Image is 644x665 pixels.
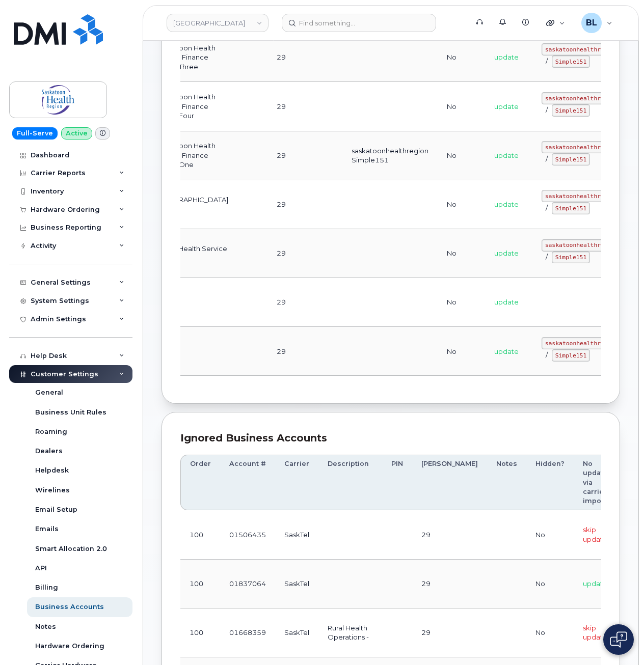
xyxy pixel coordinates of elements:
[167,14,269,32] a: Saskatoon Health Region
[147,82,237,131] td: Saskatoon Health Region Finance Group Four
[438,278,485,327] td: No
[147,131,237,180] td: Saskatoon Health Region Finance Group One
[267,82,342,131] td: 29
[542,141,622,153] code: saskatoonhealthregion
[552,104,590,117] code: Simple151
[267,180,342,229] td: 29
[552,153,590,165] code: Simple151
[220,455,275,510] th: Account #
[180,431,601,446] div: Ignored Business Accounts
[438,180,485,229] td: No
[282,14,436,32] input: Find something...
[494,298,519,306] span: update
[342,131,438,180] td: saskatoonhealthregion Simple151
[542,190,622,202] code: saskatoonhealthregion
[494,53,519,61] span: update
[494,200,519,208] span: update
[552,56,590,68] code: Simple151
[542,43,622,56] code: saskatoonhealthregion
[438,327,485,376] td: No
[318,455,382,510] th: Description
[267,229,342,278] td: 29
[487,455,526,510] th: Notes
[546,351,548,359] span: /
[275,510,318,559] td: SaskTel
[438,82,485,131] td: No
[412,510,487,559] td: 29
[583,525,610,543] span: skip updates
[583,579,607,588] span: update
[574,455,621,510] th: No updates via carrier import
[438,131,485,180] td: No
[526,510,574,559] td: No
[586,17,597,29] span: BL
[267,327,342,376] td: 29
[526,455,574,510] th: Hidden?
[220,510,275,559] td: 01506435
[147,180,237,229] td: [GEOGRAPHIC_DATA] -
[147,229,237,278] td: Public Health Service -
[610,631,627,648] img: Open chat
[180,510,220,559] td: 100
[494,102,519,110] span: update
[574,13,620,33] div: Brandon Lam
[147,33,237,82] td: Saskatoon Health Region Finance Group Three
[318,608,382,657] td: Rural Health Operations -
[494,347,519,355] span: update
[267,33,342,82] td: 29
[546,155,548,163] span: /
[275,608,318,657] td: SaskTel
[546,57,548,65] span: /
[526,560,574,608] td: No
[267,278,342,327] td: 29
[583,624,610,642] span: skip updates
[180,608,220,657] td: 100
[546,106,548,114] span: /
[438,33,485,82] td: No
[542,92,622,104] code: saskatoonhealthregion
[412,455,487,510] th: [PERSON_NAME]
[552,202,590,214] code: Simple151
[412,560,487,608] td: 29
[275,560,318,608] td: SaskTel
[220,560,275,608] td: 01837064
[494,249,519,257] span: update
[546,253,548,261] span: /
[412,608,487,657] td: 29
[267,131,342,180] td: 29
[275,455,318,510] th: Carrier
[180,455,220,510] th: Order
[438,229,485,278] td: No
[526,608,574,657] td: No
[180,560,220,608] td: 100
[220,608,275,657] td: 01668359
[552,349,590,362] code: Simple151
[542,239,622,252] code: saskatoonhealthregion
[539,13,572,33] div: Quicklinks
[494,151,519,159] span: update
[546,204,548,212] span: /
[382,455,412,510] th: PIN
[542,337,622,349] code: saskatoonhealthregion
[552,252,590,264] code: Simple151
